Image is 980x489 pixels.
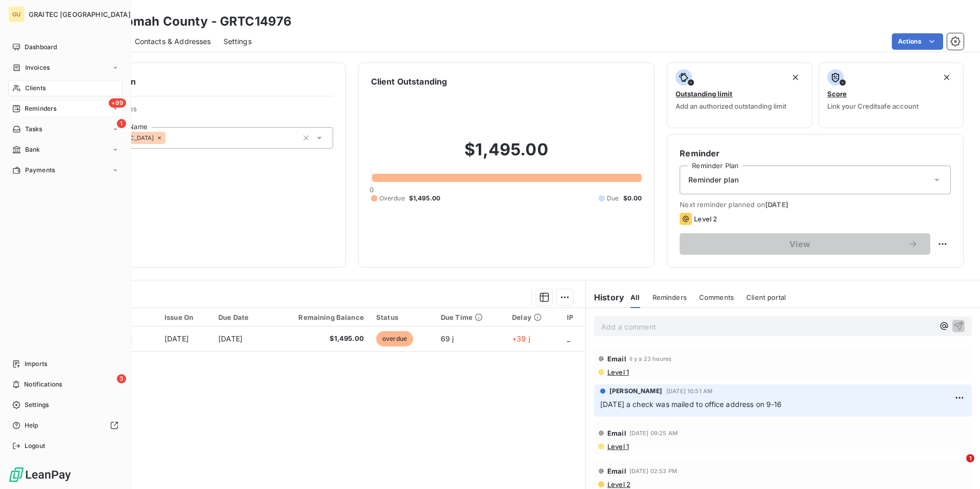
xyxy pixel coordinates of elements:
[699,293,734,301] span: Comments
[607,355,626,363] span: Email
[25,84,46,93] span: Clients
[567,334,570,343] span: _
[827,102,918,110] span: Link your Creditsafe account
[376,313,428,321] div: Status
[629,468,677,474] span: [DATE] 02:53 PM
[29,10,131,18] span: GRAITEC [GEOGRAPHIC_DATA]
[512,334,530,343] span: +39 j
[135,36,211,47] span: Contacts & Addresses
[606,442,629,451] span: Level 1
[376,331,413,347] span: overdue
[223,36,252,47] span: Settings
[652,293,687,301] span: Reminders
[25,104,56,113] span: Reminders
[117,119,126,128] span: 1
[512,313,555,321] div: Delay
[694,215,717,223] span: Level 2
[600,400,782,409] span: [DATE] a check was mailed to office address on 9-16
[676,102,786,110] span: Add an authorized outstanding limit
[827,90,847,98] span: Score
[606,368,629,376] span: Level 1
[25,43,57,52] span: Dashboard
[667,63,812,128] button: Outstanding limitAdd an authorized outstanding limit
[966,454,974,462] span: 1
[218,313,262,321] div: Due Date
[218,334,242,343] span: [DATE]
[25,421,38,430] span: Help
[680,233,930,255] button: View
[25,359,47,369] span: Imports
[629,430,678,436] span: [DATE] 09:25 AM
[765,200,788,209] span: [DATE]
[24,380,62,389] span: Notifications
[680,147,951,159] h6: Reminder
[274,334,364,344] span: $1,495.00
[623,194,642,203] span: $0.00
[945,454,970,479] iframe: Intercom live chat
[629,356,671,362] span: il y a 23 heures
[609,386,662,396] span: [PERSON_NAME]
[680,200,951,209] span: Next reminder planned on
[165,334,189,343] span: [DATE]
[166,133,174,142] input: Add a tag
[892,33,943,50] button: Actions
[409,194,440,203] span: $1,495.00
[607,467,626,475] span: Email
[25,441,45,451] span: Logout
[441,313,500,321] div: Due Time
[8,466,72,483] img: Logo LeanPay
[441,334,454,343] span: 69 j
[630,293,640,301] span: All
[379,194,405,203] span: Overdue
[819,63,964,128] button: ScoreLink your Creditsafe account
[606,480,630,488] span: Level 2
[688,175,739,185] span: Reminder plan
[117,374,126,383] span: 3
[62,75,333,88] h6: Client information
[25,166,55,175] span: Payments
[586,291,624,303] h6: History
[371,75,447,88] h6: Client Outstanding
[607,194,619,203] span: Due
[676,90,732,98] span: Outstanding limit
[8,417,122,434] a: Help
[109,98,126,108] span: +99
[274,313,364,321] div: Remaining Balance
[607,429,626,437] span: Email
[692,240,908,248] span: View
[83,105,333,119] span: Client Properties
[370,186,374,194] span: 0
[25,125,43,134] span: Tasks
[8,6,25,23] div: GU
[25,63,50,72] span: Invoices
[746,293,786,301] span: Client portal
[371,139,642,170] h2: $1,495.00
[25,145,40,154] span: Bank
[25,400,49,410] span: Settings
[567,313,579,321] div: IP
[666,388,712,394] span: [DATE] 10:51 AM
[165,313,206,321] div: Issue On
[90,12,292,31] h3: Multnomah County - GRTC14976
